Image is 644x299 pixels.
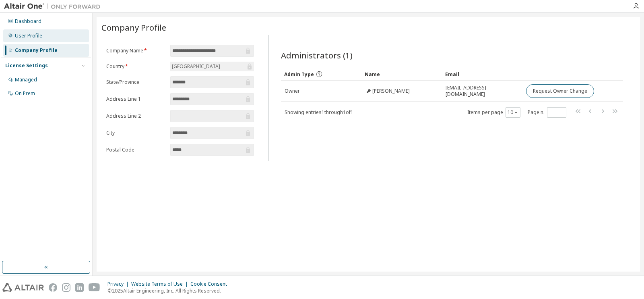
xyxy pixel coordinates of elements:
img: instagram.svg [62,283,70,292]
button: Request Owner Change [526,84,594,98]
label: State/Province [106,79,165,85]
div: Managed [15,77,37,83]
div: [GEOGRAPHIC_DATA] [170,62,254,71]
div: [GEOGRAPHIC_DATA] [171,62,221,71]
span: Showing entries 1 through 1 of 1 [285,109,353,116]
label: City [106,130,165,136]
div: Dashboard [15,18,41,25]
span: [EMAIL_ADDRESS][DOMAIN_NAME] [446,85,519,98]
label: Address Line 2 [106,113,165,119]
div: Email [445,68,519,81]
label: Postal Code [106,147,165,153]
img: Altair One [4,2,105,10]
img: facebook.svg [49,283,57,292]
span: Page n. [528,107,566,118]
span: Owner [285,88,300,94]
div: On Prem [15,90,35,97]
div: Name [365,68,439,81]
div: Cookie Consent [190,281,232,287]
div: Company Profile [15,47,58,54]
span: Administrators (1) [281,50,353,61]
span: Company Profile [101,22,166,33]
div: Website Terms of Use [131,281,190,287]
p: © 2025 Altair Engineering, Inc. All Rights Reserved. [107,287,232,294]
img: altair_logo.svg [2,283,44,292]
label: Address Line 1 [106,96,165,102]
label: Country [106,63,165,70]
div: License Settings [5,62,48,69]
div: User Profile [15,33,42,39]
div: Privacy [107,281,131,287]
button: 10 [508,109,518,116]
img: linkedin.svg [75,283,84,292]
label: Company Name [106,48,165,54]
span: Admin Type [284,71,314,78]
span: [PERSON_NAME] [372,88,410,94]
span: Items per page [467,107,520,118]
img: youtube.svg [89,283,100,292]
